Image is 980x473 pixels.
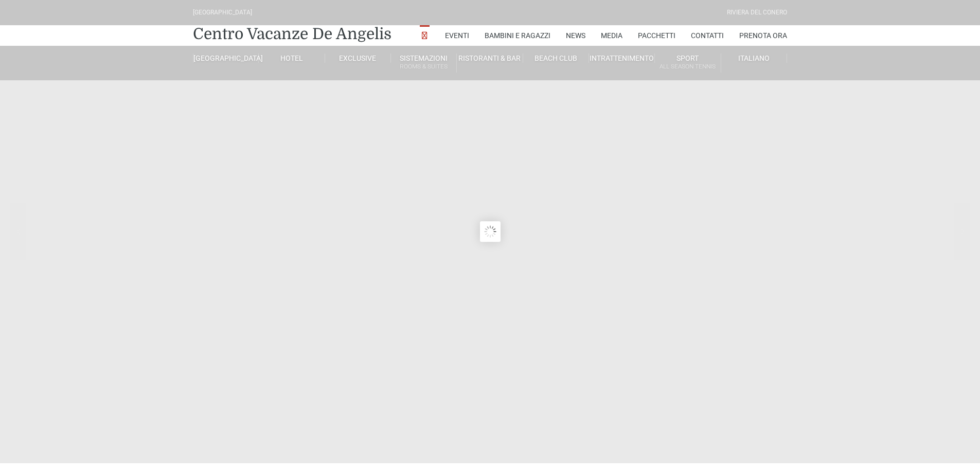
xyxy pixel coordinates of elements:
[523,54,589,63] a: Beach Club
[457,54,523,63] a: Ristoranti & Bar
[325,54,391,63] a: Exclusive
[721,54,787,63] a: Italiano
[655,54,721,73] a: SportAll Season Tennis
[445,25,469,46] a: Eventi
[193,24,391,44] a: Centro Vacanze De Angelis
[193,8,252,17] div: [GEOGRAPHIC_DATA]
[193,54,259,63] a: [GEOGRAPHIC_DATA]
[727,8,787,17] div: Riviera Del Conero
[391,54,457,73] a: SistemazioniRooms & Suites
[589,54,655,63] a: Intrattenimento
[566,25,585,46] a: News
[391,62,456,72] small: Rooms & Suites
[485,25,550,46] a: Bambini e Ragazzi
[655,62,720,72] small: All Season Tennis
[691,25,724,46] a: Contatti
[259,54,325,63] a: Hotel
[638,25,675,46] a: Pacchetti
[739,25,787,46] a: Prenota Ora
[601,25,622,46] a: Media
[738,54,770,62] span: Italiano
